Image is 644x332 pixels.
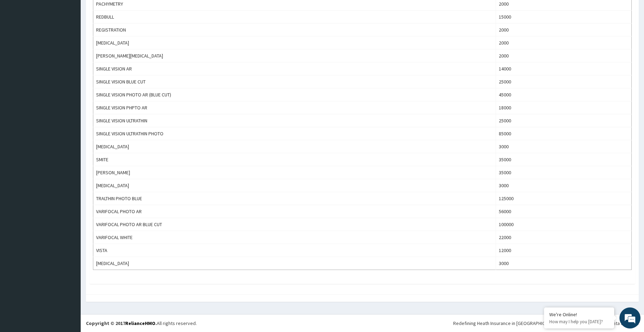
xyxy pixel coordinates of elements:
[496,88,631,101] td: 45000
[496,75,631,88] td: 25000
[496,153,631,166] td: 35000
[496,36,631,49] td: 2000
[496,127,631,140] td: 85000
[93,140,496,153] td: [MEDICAL_DATA]
[86,320,157,326] strong: Copyright © 2017 .
[125,320,155,326] a: RelianceHMO
[496,231,631,244] td: 22000
[93,179,496,192] td: [MEDICAL_DATA]
[93,257,496,270] td: [MEDICAL_DATA]
[496,140,631,153] td: 3000
[93,192,496,205] td: TRALTHIN PHOTO BLUE
[549,311,609,318] div: We're Online!
[93,36,496,49] td: [MEDICAL_DATA]
[4,191,134,216] textarea: Type your message and hit 'Enter'
[93,49,496,62] td: [PERSON_NAME][MEDICAL_DATA]
[93,218,496,231] td: VARIFOCAL PHOTO AR BLUE CUT
[496,244,631,257] td: 12000
[93,114,496,127] td: SINGLE VISION ULTRATHIN
[496,179,631,192] td: 3000
[496,11,631,23] td: 15000
[93,88,496,101] td: SINGLE VISION PHOTO AR (BLUE CUT)
[93,11,496,23] td: REDBULL
[496,49,631,62] td: 2000
[496,218,631,231] td: 100000
[13,35,28,53] img: d_794563401_company_1708531726252_794563401
[81,314,644,332] footer: All rights reserved.
[496,62,631,75] td: 14000
[93,101,496,114] td: SINGLE VISION PHPTO AR
[93,127,496,140] td: SINGLE VISION ULTRATHIN PHOTO
[496,192,631,205] td: 125000
[93,153,496,166] td: SMITE
[93,75,496,88] td: SINGLE VISION BLUE CUT
[453,320,639,327] div: Redefining Heath Insurance in [GEOGRAPHIC_DATA] using Telemedicine and Data Science!
[496,166,631,179] td: 35000
[41,88,97,159] span: We're online!
[93,205,496,218] td: VARIFOCAL PHOTO AR
[496,23,631,36] td: 2000
[93,231,496,244] td: VARIFOCAL WHITE
[93,23,496,36] td: REGISTRATION
[93,244,496,257] td: VISTA
[496,257,631,270] td: 3000
[93,166,496,179] td: [PERSON_NAME]
[549,319,609,325] p: How may I help you today?
[496,205,631,218] td: 56000
[93,62,496,75] td: SINGLE VISION AR
[496,114,631,127] td: 25000
[496,101,631,114] td: 18000
[36,39,118,48] div: Chat with us now
[115,4,132,20] div: Minimize live chat window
